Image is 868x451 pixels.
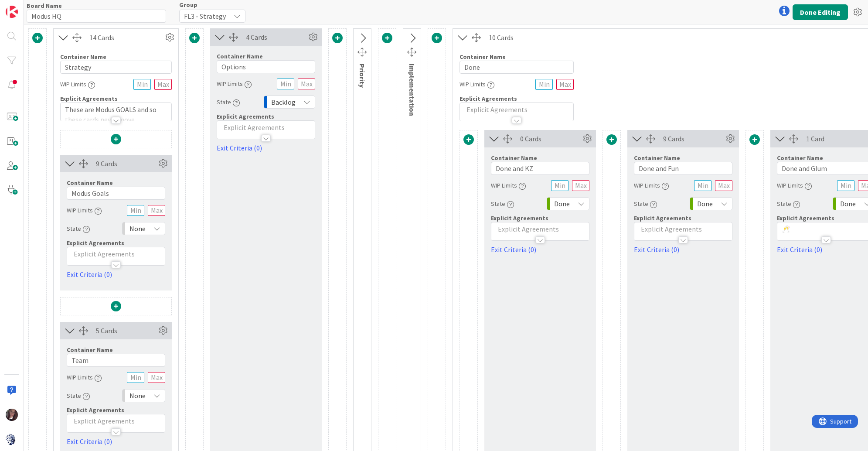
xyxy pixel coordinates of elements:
[133,79,151,90] input: Min
[65,105,167,124] p: These are Modus GOALS and so these cards never move.
[777,178,812,193] div: WIP Limits
[460,61,574,74] input: Add container name...
[184,10,226,22] span: FL3 - Strategy
[60,53,106,61] label: Container Name
[89,32,163,43] div: 14 Cards
[60,61,172,74] input: Add container name...
[634,178,669,193] div: WIP Limits
[154,79,172,90] input: Max
[460,95,517,102] span: Explicit Agreements
[634,162,732,175] input: Add container name...
[67,346,113,354] label: Container Name
[179,2,197,8] span: Group
[491,214,548,222] span: Explicit Agreements
[148,372,165,383] input: Max
[793,4,848,20] button: Done Editing
[67,388,90,403] div: State
[67,221,90,236] div: State
[67,354,165,367] input: Add container name...
[663,133,724,144] div: 9 Cards
[67,436,165,447] a: Exit Criteria (0)
[217,143,315,153] a: Exit Criteria (0)
[277,79,294,89] input: Min
[491,178,526,193] div: WIP Limits
[67,179,113,187] label: Container Name
[18,1,40,12] span: Support
[67,239,124,247] span: Explicit Agreements
[697,198,713,210] span: Done
[694,180,711,191] input: Min
[634,244,732,255] a: Exit Criteria (0)
[806,133,867,144] div: 1 Card
[572,180,589,191] input: Max
[27,2,62,10] label: Board Name
[6,409,18,421] img: TD
[535,79,553,90] input: Min
[634,154,680,162] label: Container Name
[354,64,370,92] div: Priority
[6,6,18,18] img: Visit kanbanzone.com
[217,60,315,73] input: Add container name...
[460,53,506,61] label: Container Name
[148,205,165,216] input: Max
[127,205,144,216] input: Min
[298,79,315,89] input: Max
[67,369,102,385] div: WIP Limits
[67,187,165,200] input: Add container name...
[60,76,95,92] div: WIP Limits
[551,180,568,191] input: Min
[96,158,157,169] div: 9 Cards
[404,64,420,120] div: Implementation
[217,113,274,120] span: Explicit Agreements
[554,198,570,210] span: Done
[837,180,854,191] input: Min
[460,76,494,92] div: WIP Limits
[491,244,589,255] a: Exit Criteria (0)
[777,214,834,222] span: Explicit Agreements
[634,214,691,222] span: Explicit Agreements
[96,325,157,336] div: 5 Cards
[67,406,124,414] span: Explicit Agreements
[217,76,252,92] div: WIP Limits
[715,180,732,191] input: Max
[777,196,800,212] div: State
[217,94,240,110] div: State
[520,133,581,144] div: 0 Cards
[129,222,146,235] span: None
[777,154,823,162] label: Container Name
[556,79,574,90] input: Max
[67,202,102,218] div: WIP Limits
[217,52,263,60] label: Container Name
[491,154,537,162] label: Container Name
[129,389,146,402] span: None
[271,96,296,108] span: Backlog
[6,433,18,445] img: avatar
[127,372,144,383] input: Min
[67,269,165,280] a: Exit Criteria (0)
[60,95,118,102] span: Explicit Agreements
[840,198,856,210] span: Done
[491,162,589,175] input: Add container name...
[491,196,514,212] div: State
[634,196,657,212] div: State
[246,32,306,42] div: 4 Cards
